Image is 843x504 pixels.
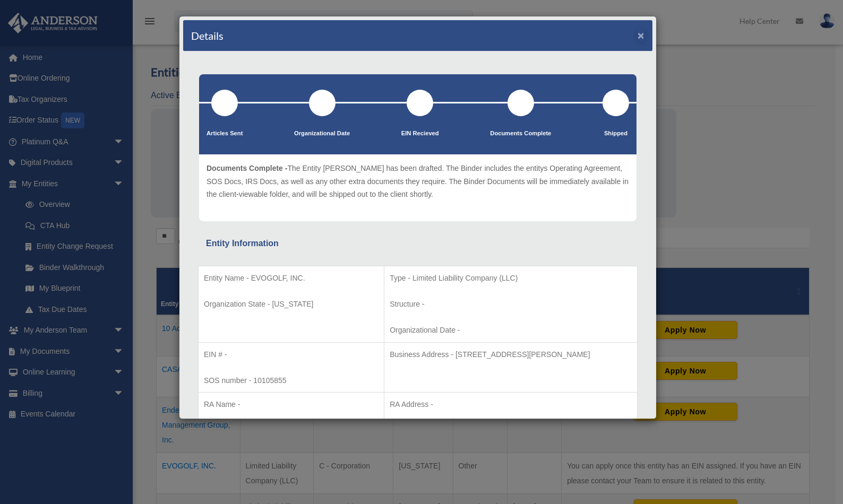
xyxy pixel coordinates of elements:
button: × [638,30,644,41]
p: The Entity [PERSON_NAME] has been drafted. The Binder includes the entitys Operating Agreement, S... [207,162,629,201]
h4: Details [191,28,223,43]
p: Type - Limited Liability Company (LLC) [390,272,632,285]
p: EIN # - [204,348,379,361]
p: Articles Sent [207,128,243,139]
p: SOS number - 10105855 [204,374,379,387]
p: Entity Name - EVOGOLF, INC. [204,272,379,285]
p: Shipped [603,128,629,139]
p: EIN Recieved [401,128,439,139]
p: RA Name - [204,398,379,411]
p: Organizational Date [294,128,350,139]
p: Organization State - [US_STATE] [204,298,379,311]
p: RA Address - [390,398,632,411]
div: Entity Information [206,236,630,251]
span: Documents Complete - [207,164,287,172]
p: Organizational Date - [390,324,632,337]
p: Structure - [390,298,632,311]
p: Business Address - [STREET_ADDRESS][PERSON_NAME] [390,348,632,361]
p: Documents Complete [490,128,551,139]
